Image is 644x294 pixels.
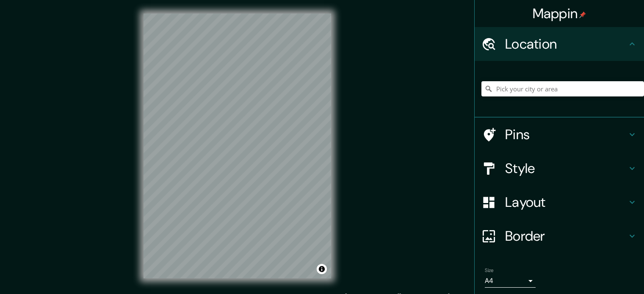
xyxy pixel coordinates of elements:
h4: Style [505,160,627,177]
button: Toggle attribution [317,264,327,274]
h4: Mappin [533,5,586,22]
canvas: Map [144,14,331,278]
div: A4 [485,274,536,288]
div: Location [475,27,644,61]
label: Size [485,267,494,274]
div: Layout [475,185,644,219]
h4: Pins [505,126,627,143]
h4: Location [505,36,627,52]
div: Border [475,219,644,253]
h4: Layout [505,194,627,211]
img: pin-icon.png [579,11,586,18]
div: Pins [475,118,644,151]
div: Style [475,151,644,185]
h4: Border [505,228,627,245]
input: Pick your city or area [481,81,644,96]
